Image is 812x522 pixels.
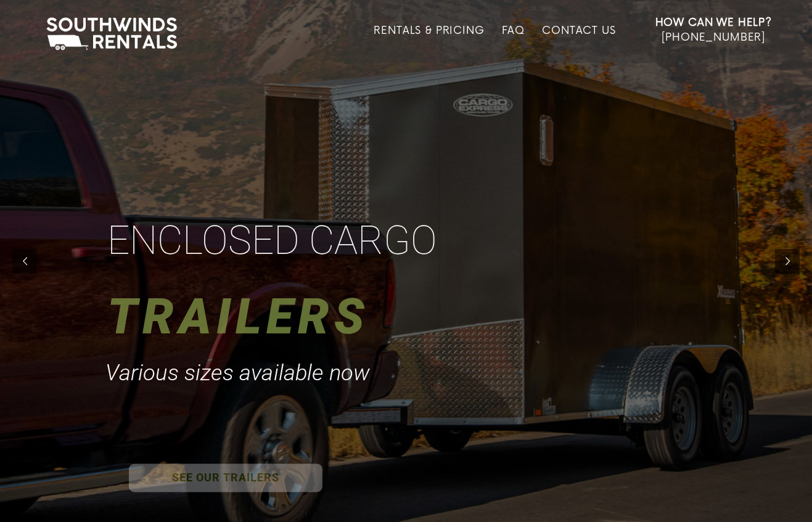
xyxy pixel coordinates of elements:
[662,31,765,44] span: [PHONE_NUMBER]
[40,15,183,53] img: Southwinds Rentals Logo
[129,463,322,492] a: SEE OUR TRAILERS
[502,25,525,63] a: FAQ
[107,214,443,267] div: ENCLOSED CARGO
[655,15,772,54] a: How Can We Help? [PHONE_NUMBER]
[655,17,772,29] strong: How Can We Help?
[107,283,375,351] div: TRAILERS
[542,25,615,63] a: Contact Us
[105,359,375,387] div: Various sizes available now
[374,25,484,63] a: Rentals & Pricing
